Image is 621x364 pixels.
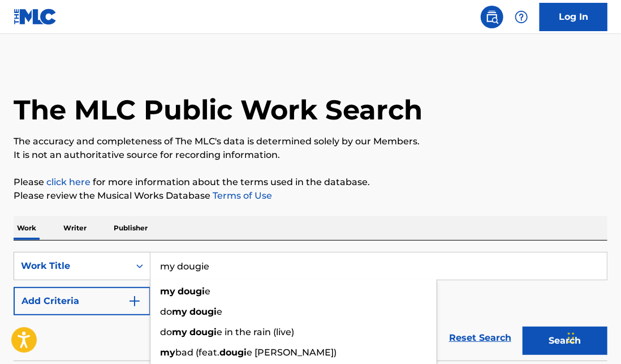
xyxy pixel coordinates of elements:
img: 9d2ae6d4665cec9f34b9.svg [128,294,141,308]
span: e in the rain (live) [217,327,294,337]
a: Public Search [481,6,503,28]
p: Please review the Musical Works Database [14,189,607,203]
div: Work Title [21,259,123,273]
img: search [485,10,499,24]
strong: my [172,327,187,337]
form: Search Form [14,252,607,361]
a: click here [46,177,90,187]
strong: dougi [189,327,217,337]
span: do [160,306,172,317]
p: Publisher [110,216,151,240]
p: It is not an authoritative source for recording information. [14,148,607,162]
span: e [PERSON_NAME]) [247,347,337,358]
strong: my [160,286,175,297]
a: Terms of Use [210,190,272,201]
img: help [515,10,528,24]
p: Work [14,216,40,240]
strong: my [172,306,187,317]
button: Search [523,327,607,355]
p: Writer [60,216,90,240]
a: Reset Search [443,326,517,350]
div: Help [510,6,533,28]
img: MLC Logo [14,8,57,25]
span: do [160,327,172,337]
span: bad (feat. [175,347,219,358]
strong: dougi [178,286,205,297]
div: Drag [568,321,575,355]
strong: dougi [189,306,217,317]
span: e [217,306,222,317]
strong: dougi [219,347,247,358]
span: e [205,286,210,297]
p: The accuracy and completeness of The MLC's data is determined solely by our Members. [14,135,607,148]
p: Please for more information about the terms used in the database. [14,175,607,189]
h1: The MLC Public Work Search [14,93,422,127]
a: Log In [540,3,607,31]
iframe: Chat Widget [564,310,621,364]
strong: my [160,347,175,358]
button: Add Criteria [14,287,150,315]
